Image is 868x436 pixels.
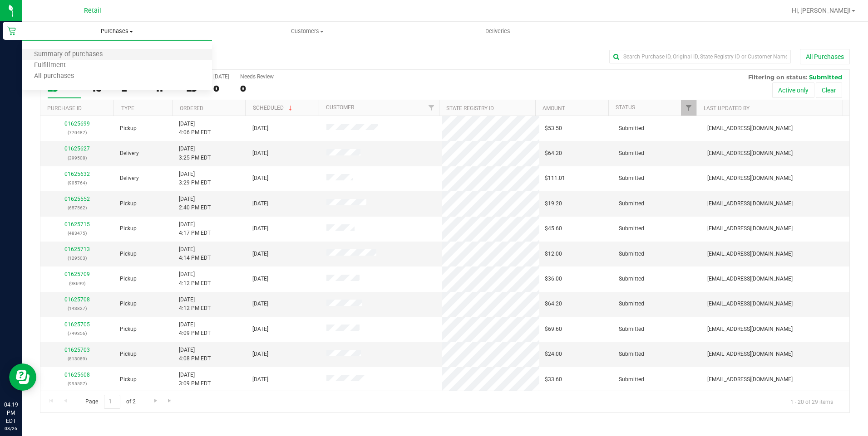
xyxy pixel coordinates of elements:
span: Pickup [120,325,137,334]
a: 01625608 [64,372,90,378]
span: Pickup [120,350,137,358]
span: [EMAIL_ADDRESS][DOMAIN_NAME] [707,300,793,308]
span: [DATE] 4:08 PM EDT [179,346,211,363]
p: (657562) [46,203,109,212]
span: Pickup [120,224,137,233]
span: [EMAIL_ADDRESS][DOMAIN_NAME] [707,224,793,233]
span: Purchases [22,27,212,35]
a: 01625709 [64,271,90,277]
p: 08/26 [4,425,18,432]
a: 01625715 [64,221,90,228]
p: (770487) [46,128,109,137]
div: Needs Review [240,73,274,80]
span: $53.50 [545,124,562,133]
span: Pickup [120,375,137,384]
a: Last Updated By [704,105,750,111]
span: [DATE] 2:40 PM EDT [179,195,211,212]
span: Retail [84,7,101,15]
span: [EMAIL_ADDRESS][DOMAIN_NAME] [707,375,793,384]
a: Filter [681,100,696,116]
span: All purchases [22,73,86,80]
span: Delivery [120,174,139,183]
span: [DATE] 4:12 PM EDT [179,296,211,313]
span: $64.20 [545,149,562,158]
span: [DATE] 3:29 PM EDT [179,170,211,187]
input: 1 [104,395,120,409]
span: [DATE] [252,250,268,258]
span: Submitted [619,350,644,358]
a: Deliveries [403,22,593,41]
span: Summary of purchases [22,51,115,58]
a: Type [121,105,134,111]
a: Ordered [180,105,203,111]
a: Customer [326,104,354,111]
span: $36.00 [545,275,562,283]
div: 0 [213,83,229,94]
span: $69.60 [545,325,562,334]
span: $111.01 [545,174,565,183]
button: Active only [772,82,814,98]
span: $33.60 [545,375,562,384]
button: Clear [816,82,842,98]
span: [EMAIL_ADDRESS][DOMAIN_NAME] [707,124,793,133]
span: Delivery [120,149,139,158]
p: (98699) [46,279,109,288]
p: (905764) [46,179,109,187]
span: 1 - 20 of 29 items [783,395,840,408]
span: Submitted [619,325,644,334]
span: [DATE] 4:14 PM EDT [179,245,211,262]
span: Submitted [619,275,644,283]
span: [DATE] [252,224,268,233]
a: 01625627 [64,145,90,152]
span: Pickup [120,250,137,258]
span: Pickup [120,199,137,208]
span: [EMAIL_ADDRESS][DOMAIN_NAME] [707,250,793,258]
span: Hi, [PERSON_NAME]! [792,7,851,14]
span: $64.20 [545,300,562,308]
a: Go to the last page [163,395,177,407]
button: All Purchases [800,49,850,64]
span: Submitted [619,250,644,258]
inline-svg: Retail [7,26,16,35]
span: [DATE] 4:17 PM EDT [179,220,211,237]
span: Pickup [120,300,137,308]
span: $19.20 [545,199,562,208]
span: Submitted [809,73,842,81]
span: [DATE] [252,174,268,183]
a: Customers [212,22,402,41]
iframe: Resource center [9,363,36,391]
a: 01625708 [64,296,90,303]
a: Amount [542,105,565,111]
a: 01625699 [64,121,90,127]
span: [DATE] 4:12 PM EDT [179,270,211,287]
p: (995557) [46,379,109,388]
p: (483475) [46,229,109,237]
span: [EMAIL_ADDRESS][DOMAIN_NAME] [707,149,793,158]
span: [DATE] 3:25 PM EDT [179,145,211,162]
span: [DATE] [252,375,268,384]
span: [DATE] 4:06 PM EDT [179,120,211,137]
p: (813089) [46,354,109,363]
span: Submitted [619,224,644,233]
span: Fulfillment [22,62,78,69]
span: [EMAIL_ADDRESS][DOMAIN_NAME] [707,174,793,183]
a: Status [616,104,635,111]
p: (749356) [46,329,109,338]
a: State Registry ID [446,105,494,111]
a: 01625705 [64,321,90,328]
span: [DATE] [252,199,268,208]
span: Submitted [619,174,644,183]
span: Submitted [619,124,644,133]
span: [EMAIL_ADDRESS][DOMAIN_NAME] [707,199,793,208]
span: [DATE] [252,149,268,158]
span: $12.00 [545,250,562,258]
span: Page of 2 [78,395,143,409]
a: Purchases Summary of purchases Fulfillment All purchases [22,22,212,41]
div: [DATE] [213,73,229,80]
span: [DATE] [252,275,268,283]
span: [EMAIL_ADDRESS][DOMAIN_NAME] [707,325,793,334]
a: Scheduled [253,105,294,111]
span: [DATE] [252,300,268,308]
p: (399508) [46,154,109,162]
a: Go to the next page [149,395,162,407]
